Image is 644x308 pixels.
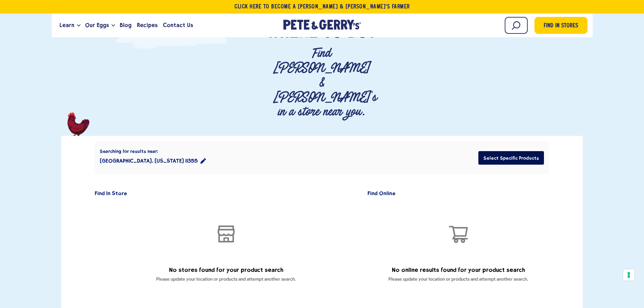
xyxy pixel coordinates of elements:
button: Open the dropdown menu for Our Eggs [112,24,115,27]
p: Find [PERSON_NAME] & [PERSON_NAME]'s in a store near you. [273,46,371,119]
a: Find in Stores [534,17,588,34]
span: Learn [59,21,74,29]
span: Blog [120,21,132,29]
span: Find in Stores [544,22,578,31]
span: Recipes [137,21,158,29]
a: Blog [117,16,134,34]
span: Contact Us [163,21,193,29]
button: Your consent preferences for tracking technologies [623,269,635,281]
input: Search [505,17,528,34]
a: Our Eggs [82,16,112,34]
a: Learn [57,16,77,34]
a: Recipes [134,16,160,34]
span: Our Eggs [85,21,109,29]
button: Open the dropdown menu for Learn [77,24,80,27]
a: Contact Us [160,16,196,34]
